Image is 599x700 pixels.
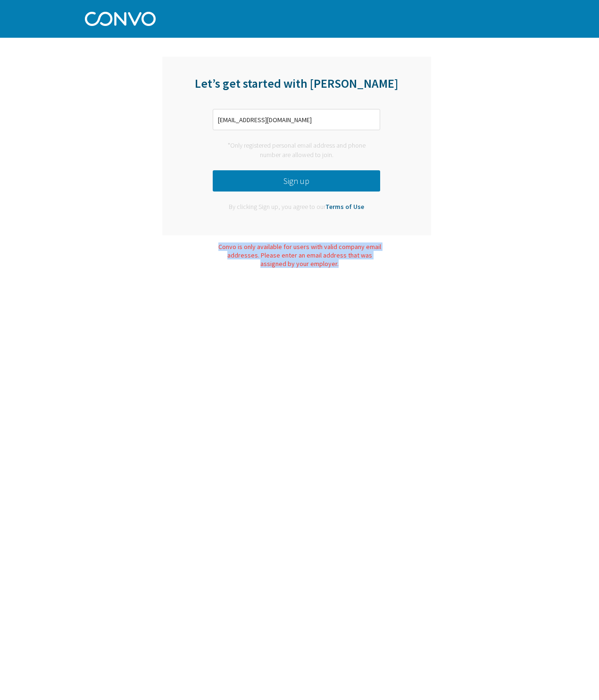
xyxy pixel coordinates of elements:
div: *Only registered personal email address and phone number are allowed to join. [213,141,380,159]
button: Sign up [213,170,380,192]
input: Enter phone number or email address [213,109,380,130]
div: Let’s get started with [PERSON_NAME] [162,75,431,103]
img: Convo Logo [85,9,156,26]
div: Convo is only available for users with valid company email addresses. Please enter an email addre... [217,242,382,268]
div: By clicking Sign up, you agree to our [222,202,371,212]
a: Terms of Use [325,202,364,211]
